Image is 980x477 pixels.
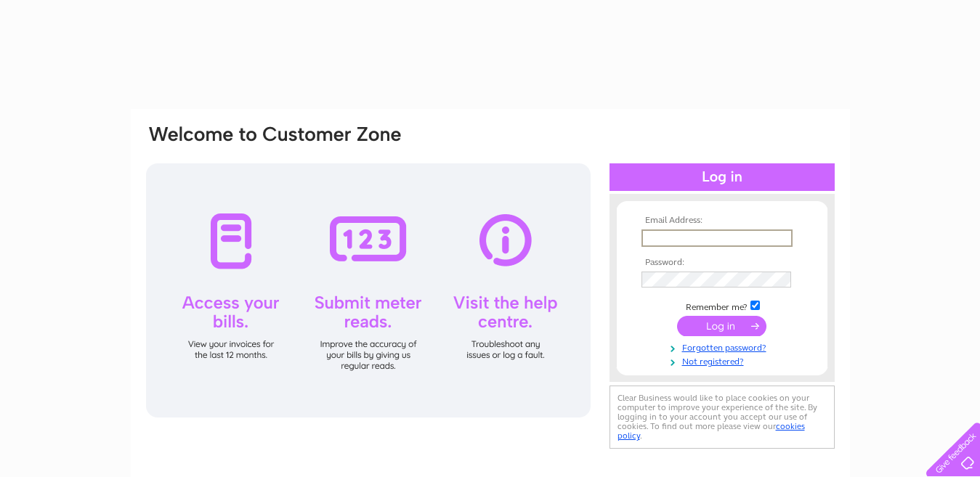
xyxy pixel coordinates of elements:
[617,421,805,441] a: cookies policy
[610,386,835,449] div: Clear Business would like to place cookies on your computer to improve your experience of the sit...
[677,316,766,336] input: Submit
[641,340,806,354] a: Forgotten password?
[638,258,806,268] th: Password:
[638,216,806,226] th: Email Address:
[641,354,806,367] a: Not registered?
[638,298,806,313] td: Remember me?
